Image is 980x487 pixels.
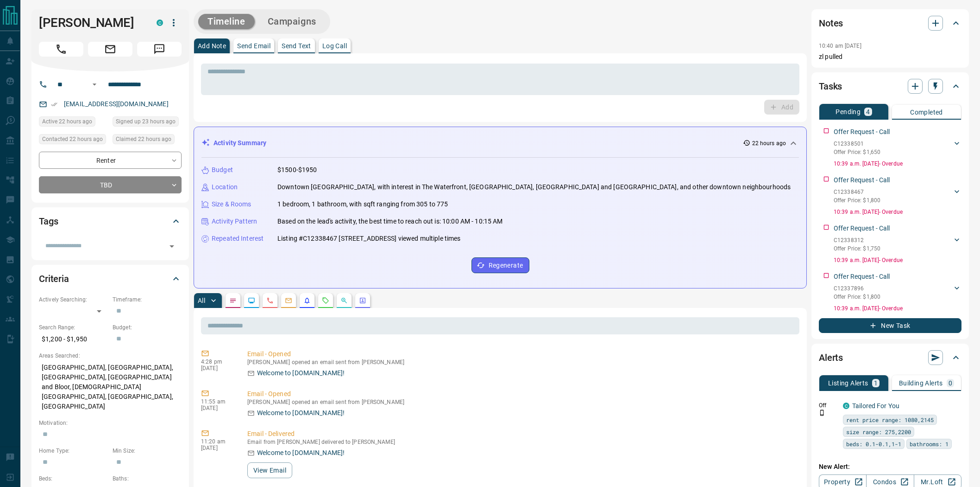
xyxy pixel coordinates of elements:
[39,268,182,290] div: Criteria
[198,43,226,49] p: Add Note
[834,148,880,156] p: Offer Price: $1,650
[834,256,961,264] p: 10:39 a.m. [DATE] - Overdue
[819,401,837,410] p: Off
[834,224,890,233] p: Offer Request - Call
[248,297,255,304] svg: Lead Browsing Activity
[322,297,329,304] svg: Requests
[39,176,182,193] div: TBD
[198,14,255,29] button: Timeline
[819,12,961,34] div: Notes
[39,360,182,414] p: [GEOGRAPHIC_DATA], [GEOGRAPHIC_DATA], [GEOGRAPHIC_DATA], [GEOGRAPHIC_DATA] and Bloor, [DEMOGRAPHI...
[212,199,251,209] p: Size & Rooms
[819,52,961,62] p: zl pulled
[819,318,961,333] button: New Task
[42,135,103,144] span: Contacted 22 hours ago
[247,359,796,365] p: [PERSON_NAME] opened an email sent from [PERSON_NAME]
[257,448,345,458] p: Welcome to [DOMAIN_NAME]!
[89,79,100,90] button: Open
[113,134,182,147] div: Wed Aug 13 2025
[834,236,880,244] p: C12338312
[303,297,311,304] svg: Listing Alerts
[237,43,270,49] p: Send Email
[201,135,799,152] div: Activity Summary22 hours ago
[834,244,880,253] p: Offer Price: $1,750
[201,438,233,445] p: 11:20 am
[212,165,233,175] p: Budget
[214,138,266,148] p: Activity Summary
[157,19,163,26] div: condos.ca
[899,380,943,386] p: Building Alerts
[39,116,108,129] div: Wed Aug 13 2025
[88,42,132,57] span: Email
[39,447,108,455] p: Home Type:
[201,365,233,372] p: [DATE]
[282,43,311,49] p: Send Text
[39,474,108,483] p: Beds:
[834,282,961,303] div: C12337896Offer Price: $1,800
[39,323,108,332] p: Search Range:
[866,109,870,115] p: 4
[834,234,961,255] div: C12338312Offer Price: $1,750
[247,389,796,399] p: Email - Opened
[834,188,880,196] p: C12338467
[834,272,890,282] p: Offer Request - Call
[834,186,961,206] div: C12338467Offer Price: $1,800
[285,297,292,304] svg: Emails
[51,101,57,108] svg: Email Verified
[834,138,961,158] div: C12338501Offer Price: $1,650
[257,408,345,418] p: Welcome to [DOMAIN_NAME]!
[828,380,868,386] p: Listing Alerts
[910,109,943,115] p: Completed
[64,100,169,108] a: [EMAIL_ADDRESS][DOMAIN_NAME]
[39,332,108,347] p: $1,200 - $1,950
[819,75,961,97] div: Tasks
[113,474,182,483] p: Baths:
[247,399,796,405] p: [PERSON_NAME] opened an email sent from [PERSON_NAME]
[277,165,317,175] p: $1500-$1950
[165,240,178,253] button: Open
[834,160,961,168] p: 10:39 a.m. [DATE] - Overdue
[113,295,182,304] p: Timeframe:
[819,350,843,365] h2: Alerts
[277,234,461,243] p: Listing #C12338467 [STREET_ADDRESS] viewed multiple times
[819,346,961,369] div: Alerts
[212,234,264,243] p: Repeated Interest
[229,297,237,304] svg: Notes
[834,304,961,313] p: 10:39 a.m. [DATE] - Overdue
[201,359,233,365] p: 4:28 pm
[39,295,108,304] p: Actively Searching:
[834,293,880,301] p: Offer Price: $1,800
[39,15,143,30] h1: [PERSON_NAME]
[852,402,899,410] a: Tailored For You
[834,127,890,137] p: Offer Request - Call
[113,447,182,455] p: Min Size:
[116,135,171,144] span: Claimed 22 hours ago
[846,427,911,436] span: size range: 275,2200
[201,398,233,405] p: 11:55 am
[910,439,949,449] span: bathrooms: 1
[42,117,92,126] span: Active 22 hours ago
[137,42,182,57] span: Message
[247,462,292,478] button: View Email
[39,352,182,360] p: Areas Searched:
[39,210,182,232] div: Tags
[39,42,83,57] span: Call
[201,405,233,411] p: [DATE]
[257,368,345,378] p: Welcome to [DOMAIN_NAME]!
[39,271,69,286] h2: Criteria
[322,43,347,49] p: Log Call
[277,217,503,226] p: Based on the lead's activity, the best time to reach out is: 10:00 AM - 10:15 AM
[834,284,880,293] p: C12337896
[819,79,842,94] h2: Tasks
[846,415,934,424] span: rent price range: 1080,2145
[819,16,843,31] h2: Notes
[198,297,205,304] p: All
[212,217,257,226] p: Activity Pattern
[39,214,58,229] h2: Tags
[819,462,961,472] p: New Alert:
[201,445,233,451] p: [DATE]
[846,439,901,449] span: beds: 0.1-0.1,1-1
[277,199,448,209] p: 1 bedroom, 1 bathroom, with sqft ranging from 305 to 775
[874,380,878,386] p: 1
[949,380,952,386] p: 0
